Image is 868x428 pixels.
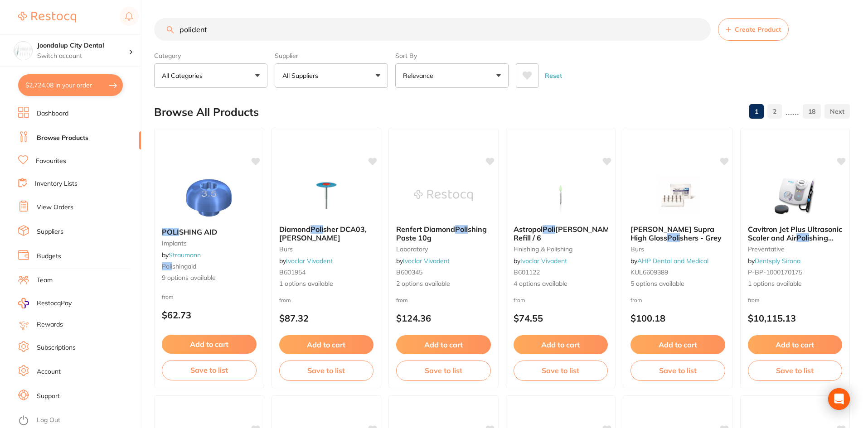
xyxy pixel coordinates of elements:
p: $10,115.13 [748,313,843,323]
em: Poli [310,225,323,234]
img: Astropol Polisher Green Refill / 6 [531,173,590,218]
span: SHING AID [179,227,217,236]
span: sher DCA03, [PERSON_NAME] [279,225,367,242]
button: Add to cart [279,335,374,354]
span: from [396,297,408,303]
b: Cavitron Jet Plus Ultrasonic Scaler and Air Polishing Prophylaxis System with Tap-On Technology [748,225,843,242]
span: 9 options available [162,274,257,283]
a: View Orders [37,203,73,212]
button: Save to list [748,361,843,380]
p: $74.55 [514,313,608,323]
a: RestocqPay [18,298,72,308]
button: Add to cart [396,335,491,354]
span: [PERSON_NAME] Supra High Gloss [630,225,714,242]
h2: Browse All Products [154,106,259,119]
label: Sort By [395,52,509,60]
span: from [162,293,174,300]
span: P-BP-1000170175 [748,268,802,276]
em: Poli [667,233,680,242]
span: B601122 [514,268,540,276]
button: All Categories [154,63,267,88]
small: preventative [748,245,843,253]
span: by [514,257,567,265]
span: Astropol [514,225,543,234]
span: shing Paste 10g [396,225,487,242]
p: $87.32 [279,313,374,323]
p: $124.36 [396,313,491,323]
a: Straumann [169,251,201,259]
a: Support [37,392,60,401]
a: 2 [767,102,782,120]
button: Add to cart [630,335,725,354]
span: Cavitron Jet Plus Ultrasonic Scaler and Air [748,225,842,242]
span: from [630,297,642,303]
a: Restocq Logo [18,7,76,28]
button: $2,724.08 in your order [18,74,123,96]
span: by [748,257,800,265]
p: All Suppliers [282,71,322,80]
a: Account [37,367,61,376]
span: shers - Grey [680,233,722,242]
img: Cavitron Jet Plus Ultrasonic Scaler and Air Polishing Prophylaxis System with Tap-On Technology [766,173,824,218]
b: POLISHING AID [162,228,257,236]
span: by [162,251,201,259]
img: POLISHING AID [179,175,238,221]
a: Dashboard [37,109,68,118]
p: ...... [786,106,799,117]
a: AHP Dental and Medical [637,257,708,265]
a: Inventory Lists [35,179,78,188]
label: Category [154,52,267,60]
span: by [630,257,708,265]
button: Add to cart [162,335,257,354]
button: Save to list [396,361,491,380]
a: Browse Products [37,134,88,143]
span: from [514,297,525,303]
a: Log Out [37,416,60,425]
button: Reset [542,63,565,88]
span: from [279,297,291,303]
a: Favourites [36,157,66,166]
a: 18 [803,102,821,120]
em: POLI [162,227,179,236]
p: Relevance [403,71,437,80]
b: Renfert Diamond Polishing Paste 10g [396,225,491,242]
span: from [748,297,760,303]
img: Kulzer Venus Supra High Gloss Polishers - Grey [648,173,707,218]
span: B600345 [396,268,422,276]
button: Log Out [18,414,138,428]
em: poli [162,262,172,270]
a: Ivoclar Vivadent [520,257,567,265]
em: Poli [455,225,468,234]
a: Ivoclar Vivadent [403,257,450,265]
p: $62.73 [162,310,257,320]
span: 4 options available [514,279,608,289]
span: KUL6609389 [630,268,668,276]
img: Joondalup City Dental [14,42,32,60]
a: Budgets [37,252,61,261]
button: Create Product [718,18,789,41]
small: burs [630,245,725,253]
b: Diamond Polisher DCA03, Meisinger [279,225,374,242]
img: RestocqPay [18,298,29,308]
span: B601954 [279,268,305,276]
div: Open Intercom Messenger [828,388,850,410]
img: Renfert Diamond Polishing Paste 10g [414,173,473,218]
b: Astropol Polisher Green Refill / 6 [514,225,608,242]
span: Diamond [279,225,310,234]
small: burs [279,245,374,253]
span: 5 options available [630,279,725,289]
a: 1 [749,102,764,120]
b: Kulzer Venus Supra High Gloss Polishers - Grey [630,225,725,242]
span: 1 options available [279,279,374,289]
a: Subscriptions [37,343,76,352]
span: by [396,257,450,265]
p: Switch account [37,52,129,61]
small: finishing & polishing [514,245,608,253]
em: Poli [796,233,809,242]
span: 1 options available [748,279,843,289]
a: Ivoclar Vivadent [286,257,333,265]
a: Dentsply Sirona [755,257,800,265]
h4: Joondalup City Dental [37,41,129,50]
p: $100.18 [630,313,725,323]
button: Save to list [279,361,374,380]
